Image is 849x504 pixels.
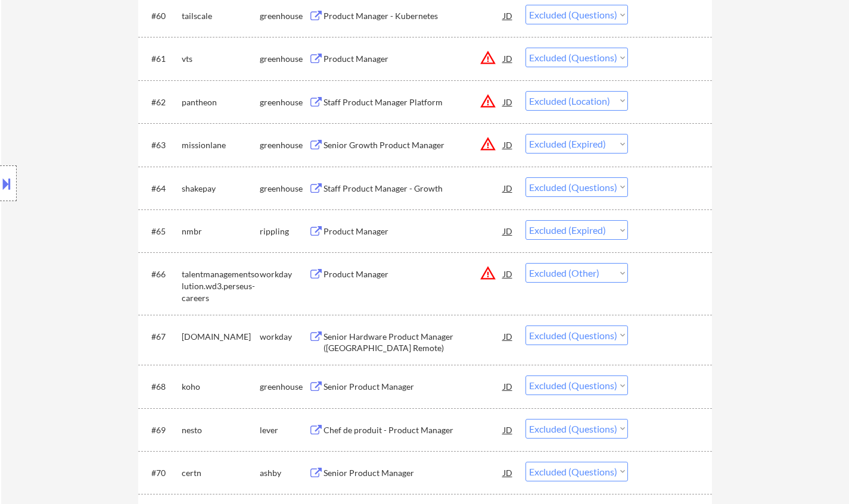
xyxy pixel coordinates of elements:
div: JD [502,91,514,112]
div: Senior Product Manager [324,381,503,393]
div: #70 [151,467,172,479]
div: lever [260,424,309,436]
div: Senior Growth Product Manager [324,139,503,151]
div: #69 [151,424,172,436]
button: warning_amber [480,49,496,66]
div: workday [260,268,309,280]
div: talentmanagementsolution.wd3.perseus-careers [182,268,260,303]
div: Staff Product Manager Platform [324,96,503,108]
div: rippling [260,226,309,237]
div: vts [182,53,260,65]
div: JD [502,134,514,155]
div: JD [502,177,514,199]
div: Senior Hardware Product Manager ([GEOGRAPHIC_DATA] Remote) [324,331,503,354]
div: greenhouse [260,96,309,108]
button: warning_amber [480,265,496,281]
div: #68 [151,381,172,393]
div: [DOMAIN_NAME] [182,331,260,343]
div: Product Manager [324,226,503,237]
div: ashby [260,467,309,479]
div: tailscale [182,10,260,22]
div: missionlane [182,139,260,151]
div: JD [502,263,514,284]
div: JD [502,419,514,440]
div: JD [502,48,514,69]
div: shakepay [182,183,260,195]
div: JD [502,325,514,347]
div: Product Manager [324,53,503,65]
div: #61 [151,53,172,65]
div: #67 [151,331,172,343]
div: JD [502,375,514,397]
div: pantheon [182,96,260,108]
div: greenhouse [260,10,309,22]
div: JD [502,462,514,483]
div: Senior Product Manager [324,467,503,479]
div: nmbr [182,226,260,237]
div: certn [182,467,260,479]
div: greenhouse [260,183,309,195]
div: greenhouse [260,53,309,65]
div: JD [502,5,514,26]
div: Product Manager - Kubernetes [324,10,503,22]
div: Chef de produit - Product Manager [324,424,503,436]
button: warning_amber [480,136,496,152]
div: greenhouse [260,139,309,151]
div: JD [502,220,514,242]
div: koho [182,381,260,393]
div: nesto [182,424,260,436]
div: workday [260,331,309,343]
div: Product Manager [324,268,503,280]
div: greenhouse [260,381,309,393]
button: warning_amber [480,93,496,109]
div: Staff Product Manager - Growth [324,183,503,195]
div: #60 [151,10,172,22]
